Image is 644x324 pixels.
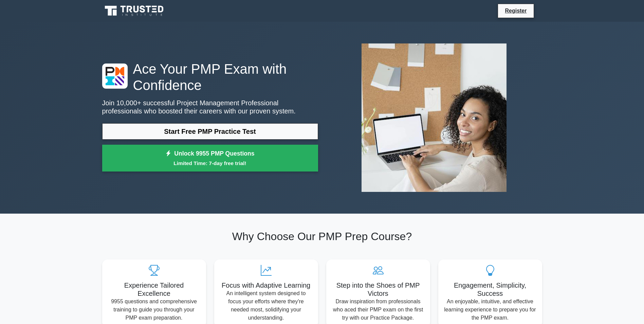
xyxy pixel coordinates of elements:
[220,289,313,322] p: An intelligent system designed to focus your efforts where they're needed most, solidifying your ...
[102,99,318,115] p: Join 10,000+ successful Project Management Professional professionals who boosted their careers w...
[102,230,542,243] h2: Why Choose Our PMP Prep Course?
[102,145,318,172] a: Unlock 9955 PMP QuestionsLimited Time: 7-day free trial!
[444,298,537,322] p: An enjoyable, intuitive, and effective learning experience to prepare you for the PMP exam.
[108,281,201,298] h5: Experience Tailored Excellence
[102,123,318,140] a: Start Free PMP Practice Test
[444,281,537,298] h5: Engagement, Simplicity, Success
[501,6,531,15] a: Register
[108,298,201,322] p: 9955 questions and comprehensive training to guide you through your PMP exam preparation.
[111,159,310,167] small: Limited Time: 7-day free trial!
[332,298,425,322] p: Draw inspiration from professionals who aced their PMP exam on the first try with our Practice Pa...
[220,281,313,289] h5: Focus with Adaptive Learning
[102,61,318,93] h1: Ace Your PMP Exam with Confidence
[332,281,425,298] h5: Step into the Shoes of PMP Victors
